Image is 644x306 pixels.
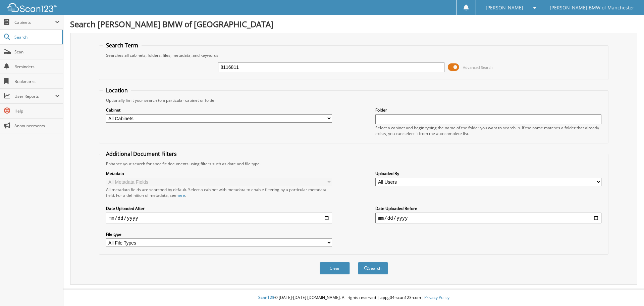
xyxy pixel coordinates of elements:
span: Reminders [14,64,60,70]
h1: Search [PERSON_NAME] BMW of [GEOGRAPHIC_DATA] [70,18,637,30]
label: Date Uploaded After [106,206,332,211]
a: Privacy Policy [424,295,449,300]
legend: Location [103,87,131,94]
a: here [176,192,185,198]
span: Advanced Search [463,65,493,70]
label: File type [106,231,332,237]
button: Search [358,262,388,274]
span: Cabinets [14,19,55,25]
iframe: Chat Widget [610,274,644,306]
span: Help [14,108,60,114]
div: Enhance your search for specific documents using filters such as date and file type. [103,161,605,167]
label: Folder [375,107,601,113]
input: end [375,213,601,223]
div: All metadata fields are searched by default. Select a cabinet with metadata to enable filtering b... [106,187,332,198]
img: scan123-logo-white.svg [7,3,57,12]
div: Optionally limit your search to a particular cabinet or folder [103,97,605,103]
legend: Additional Document Filters [103,150,180,158]
label: Date Uploaded Before [375,206,601,211]
legend: Search Term [103,42,142,49]
div: Searches all cabinets, folders, files, metadata, and keywords [103,52,605,58]
span: Announcements [14,123,60,129]
span: Scan123 [258,295,274,300]
input: start [106,213,332,223]
span: [PERSON_NAME] [486,6,523,10]
label: Metadata [106,171,332,176]
button: Clear [320,262,350,274]
span: User Reports [14,93,55,99]
label: Uploaded By [375,171,601,176]
div: Select a cabinet and begin typing the name of the folder you want to search in. If the name match... [375,125,601,136]
label: Cabinet [106,107,332,113]
span: Bookmarks [14,79,60,84]
span: Search [14,34,59,40]
span: [PERSON_NAME] BMW of Manchester [550,6,634,10]
span: Scan [14,49,60,55]
div: © [DATE]-[DATE] [DOMAIN_NAME]. All rights reserved | appg04-scan123-com | [63,290,644,306]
